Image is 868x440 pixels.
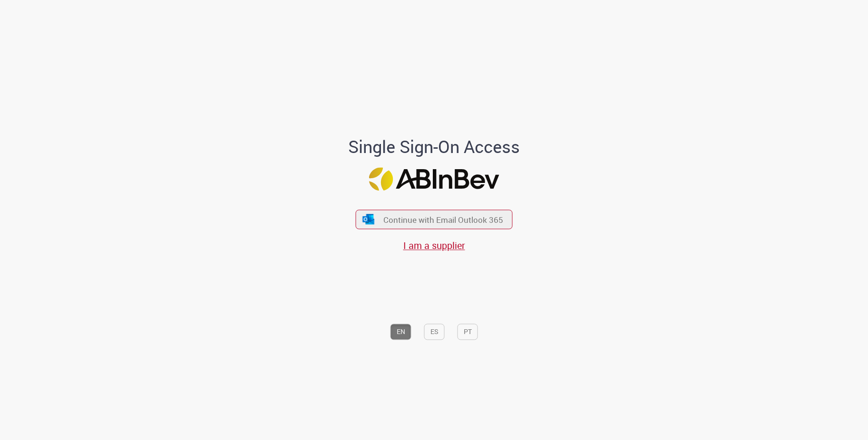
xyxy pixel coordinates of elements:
img: ícone Azure/Microsoft 360 [361,214,375,224]
button: ES [424,324,445,340]
img: Logo ABInBev [369,168,499,191]
span: Continue with Email Outlook 365 [383,214,503,225]
a: I am a supplier [403,239,465,252]
button: ícone Azure/Microsoft 360 Continue with Email Outlook 365 [356,210,513,229]
button: PT [458,324,478,340]
button: EN [390,324,411,340]
h1: Single Sign-On Access [302,137,566,156]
